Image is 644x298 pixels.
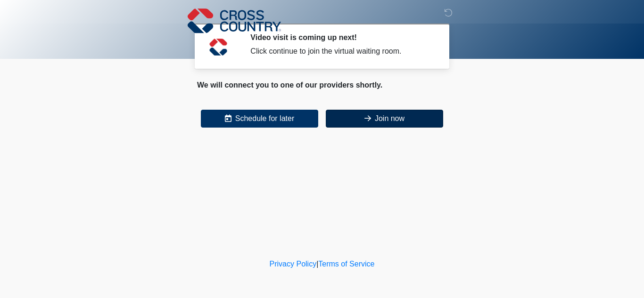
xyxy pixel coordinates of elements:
[270,260,317,268] a: Privacy Policy
[197,80,447,91] div: We will connect you to one of our providers shortly.
[316,260,318,268] a: |
[250,46,433,57] div: Click continue to join the virtual waiting room.
[188,7,281,34] img: Cross Country Logo
[201,110,318,128] button: Schedule for later
[326,110,443,128] button: Join now
[204,33,232,61] img: Agent Avatar
[318,260,374,268] a: Terms of Service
